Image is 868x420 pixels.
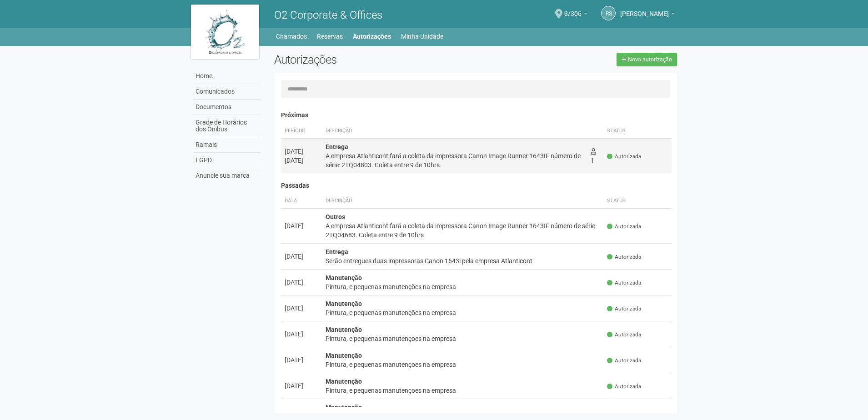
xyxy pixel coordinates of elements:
a: Grade de Horários dos Ônibus [193,115,261,137]
th: Data [281,194,322,209]
div: Pintura, e pequenas manutençoes na empresa [326,360,600,369]
strong: Manutenção [326,300,362,307]
span: Autorizada [607,383,641,390]
span: 1 [591,148,596,164]
div: [DATE] [285,147,318,156]
span: O2 Corporate & Offices [274,9,382,21]
strong: Manutenção [326,352,362,359]
th: Descrição [322,124,587,139]
th: Status [603,124,672,139]
div: A empresa Atlanticont fará a coleta da impressora Canon Image Runner 1643IF número de série: 2TQ0... [326,221,600,240]
a: Chamados [276,30,307,43]
h4: Próximas [281,112,672,119]
div: [DATE] [285,355,318,365]
a: Comunicados [193,84,261,100]
th: Status [603,194,672,209]
img: logo.jpg [191,5,259,59]
div: [DATE] [285,252,318,261]
a: Reservas [317,30,343,43]
a: Documentos [193,100,261,115]
span: Autorizada [607,279,641,287]
div: [DATE] [285,278,318,287]
a: RS [601,6,616,20]
div: Serão entregues duas impressoras Canon 1643i pela empresa Atlanticont [326,256,600,265]
span: Autorizada [607,331,641,339]
div: [DATE] [285,156,318,165]
span: Autorizada [607,223,641,230]
a: Ramais [193,137,261,153]
h4: Passadas [281,182,672,189]
a: Nova autorização [617,53,677,66]
strong: Entrega [326,143,348,150]
a: Autorizações [353,30,391,43]
span: Nova autorização [628,56,672,63]
span: Autorizada [607,357,641,365]
strong: Manutenção [326,378,362,385]
div: Pintura, e pequenas manutençoes na empresa [326,334,600,343]
span: Autorizada [607,305,641,313]
div: [DATE] [285,304,318,313]
a: 3/306 [564,11,587,19]
div: Pintura, e pequenas manutenções na empresa [326,308,600,317]
span: Autorizada [607,253,641,261]
span: Autorizada [607,153,641,160]
div: [DATE] [285,381,318,390]
strong: Manutenção [326,404,362,411]
div: A empresa Atlanticont fará a coleta da impressora Canon Image Runner 1643IF número de série: 2TQ0... [326,151,583,170]
th: Descrição [322,194,604,209]
a: Minha Unidade [401,30,443,43]
div: [DATE] [285,330,318,339]
a: Anuncie sua marca [193,168,261,183]
strong: Entrega [326,248,348,255]
th: Período [281,124,322,139]
strong: Manutenção [326,326,362,333]
a: LGPD [193,153,261,168]
strong: Manutenção [326,274,362,281]
a: [PERSON_NAME] [620,11,675,19]
div: Pintura, e pequenas manutenções na empresa [326,282,600,291]
div: [DATE] [285,221,318,230]
h2: Autorizações [274,53,469,66]
span: 3/306 [564,1,582,17]
strong: Outros [326,213,345,220]
a: Home [193,69,261,84]
div: Pintura, e pequenas manutençoes na empresa [326,386,600,395]
span: Robson Silva [620,1,669,17]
